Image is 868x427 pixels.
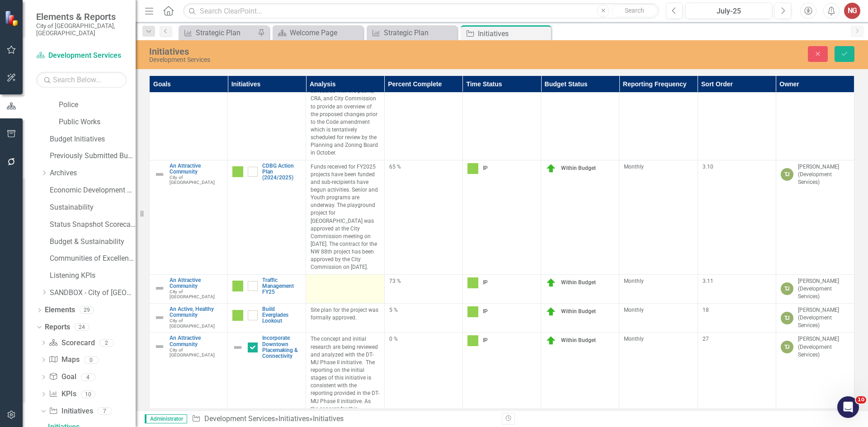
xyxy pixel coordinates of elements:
div: TJ [781,312,793,324]
img: IP [467,306,478,317]
a: Welcome Page [275,27,361,38]
span: IP [483,165,488,171]
a: Build Everglades Lookout [262,306,301,324]
img: IP [467,277,478,288]
img: Not Defined [154,341,165,352]
div: » » [192,414,495,424]
img: Not Defined [154,312,165,323]
a: Public Works [59,117,136,127]
div: Monthly [624,163,693,171]
a: Communities of Excellence [50,253,136,264]
span: IP [483,338,488,344]
span: City of [GEOGRAPHIC_DATA] [170,347,215,357]
a: Initiatives [278,414,309,423]
div: TJ [781,341,793,353]
div: TJ [781,168,793,181]
img: Not Defined [154,283,165,294]
div: Monthly [624,306,693,314]
a: Sustainability [50,202,136,213]
div: 73 % [389,277,458,285]
a: Status Snapshot Scorecard [50,220,136,230]
span: IP [483,308,488,314]
a: Reports [45,322,70,333]
span: Within Budget [561,279,596,286]
img: IP [467,335,478,346]
a: Strategic Plan [369,27,455,38]
div: 65 % [389,163,458,171]
img: Within Budget [546,163,557,174]
div: TJ [781,282,793,295]
a: Budget & Sustainability [50,237,136,247]
div: 7 [98,408,112,415]
img: Not Defined [154,169,165,180]
div: [PERSON_NAME] (Development Services) [798,306,849,329]
img: IP [467,163,478,174]
div: [PERSON_NAME] (Development Services) [798,335,849,358]
a: CDBG Action Plan (2024/2025) [262,163,301,181]
div: Initiatives [313,414,344,423]
a: SANDBOX - City of [GEOGRAPHIC_DATA] [50,288,136,298]
div: Monthly [624,277,693,285]
div: 0 [84,356,99,364]
a: An Attractive Community [170,335,223,347]
a: Previously Submitted Budget Initiatives [50,151,136,161]
div: 29 [80,306,94,314]
a: Archives [50,168,136,178]
a: An Active, Healthy Community [170,306,223,318]
span: 10 [856,396,866,404]
div: 24 [75,324,89,331]
a: Development Services [36,51,127,61]
a: Scorecard [49,338,94,348]
div: 5 % [389,306,458,314]
span: 3.10 [703,164,713,170]
img: Within Budget [546,277,557,288]
div: Welcome Page [290,27,361,38]
a: Traffic Management FY25 [262,277,301,296]
span: IP [483,279,488,286]
button: NG [844,3,860,19]
div: Strategic Plan [196,27,255,38]
img: IP [232,166,243,177]
div: July-25 [689,6,769,17]
div: 10 [81,390,95,398]
a: Development Services [204,414,275,423]
iframe: Intercom live chat [837,396,859,418]
a: Police [59,100,136,110]
div: Monthly [624,335,693,343]
span: Within Budget [561,308,596,314]
a: Goal [49,372,76,382]
span: 3.11 [703,278,713,284]
small: City of [GEOGRAPHIC_DATA], [GEOGRAPHIC_DATA] [36,22,127,37]
div: Development Services [149,56,545,63]
p: Site plan for the project was formally approved. [311,306,379,322]
a: KPIs [49,389,76,399]
span: Administrator [145,414,187,423]
span: Elements & Reports [36,11,127,22]
div: [PERSON_NAME] (Development Services) [798,163,849,186]
a: Economic Development Office [50,185,136,196]
img: Not Defined [232,342,243,353]
p: Funds received for FY2025 projects have been funded and sub-recipients have begun activities. Sen... [311,163,379,272]
span: Within Budget [561,165,596,171]
div: 2 [99,339,114,347]
div: [PERSON_NAME] (Development Services) [798,277,849,300]
p: Draft regulations were received on [DATE] and reviewed with the consultant. Comments were provide... [311,33,379,157]
div: 0 % [389,335,458,343]
span: Search [625,7,644,14]
img: IP [232,310,243,321]
a: An Attractive Community [170,163,223,175]
a: Incorporate Downtown Placemaking & Connectivity [262,335,301,359]
span: City of [GEOGRAPHIC_DATA] [170,175,215,185]
span: City of [GEOGRAPHIC_DATA] [170,318,215,328]
a: Initiatives [49,406,93,417]
div: Strategic Plan [384,27,455,38]
a: Maps [49,355,79,365]
div: Initiatives [149,47,545,56]
span: 27 [703,336,709,342]
span: 18 [703,307,709,313]
button: Search [612,5,657,17]
span: City of [GEOGRAPHIC_DATA] [170,289,215,299]
a: Budget Initiatives [50,134,136,145]
img: Within Budget [546,335,557,346]
a: Strategic Plan [181,27,255,38]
